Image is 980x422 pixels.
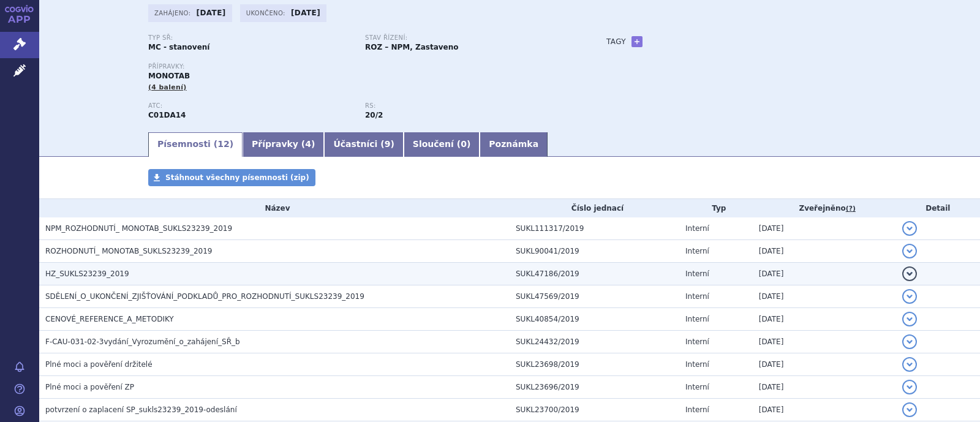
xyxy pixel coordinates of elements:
[45,315,174,323] span: CENOVÉ_REFERENCE_A_METODIKY
[365,43,459,51] strong: ROZ – NPM, Zastaveno
[753,399,896,421] td: [DATE]
[753,285,896,308] td: [DATE]
[45,337,240,346] span: F-CAU-031-02-3vydání_Vyrozumění_o_zahájení_SŘ_b
[45,247,213,255] span: ROZHODNUTÍ_ MONOTAB_SUKLS23239_2019
[902,266,917,281] button: detail
[685,224,709,233] span: Interní
[902,289,917,304] button: detail
[45,360,153,369] span: Plné moci a pověření držitelé
[631,36,643,47] a: +
[753,331,896,353] td: [DATE]
[902,221,917,236] button: detail
[461,139,467,149] span: 0
[510,240,679,263] td: SUKL90041/2019
[685,269,709,278] span: Interní
[685,292,709,301] span: Interní
[45,383,134,391] span: Plné moci a pověření ZP
[753,376,896,399] td: [DATE]
[902,312,917,326] button: detail
[243,132,324,157] a: Přípravky (4)
[246,8,288,18] span: Ukončeno:
[365,111,383,119] strong: donátory NO k terapii anginy pectoris - terapie dlouhodobá, p.o
[291,9,320,17] strong: [DATE]
[148,63,582,70] p: Přípravky:
[685,360,709,369] span: Interní
[685,337,709,346] span: Interní
[217,139,229,149] span: 12
[510,376,679,399] td: SUKL23696/2019
[45,269,129,278] span: HZ_SUKLS23239_2019
[753,353,896,376] td: [DATE]
[902,402,917,417] button: detail
[902,244,917,258] button: detail
[753,240,896,263] td: [DATE]
[510,353,679,376] td: SUKL23698/2019
[45,224,232,233] span: NPM_ROZHODNUTÍ_ MONOTAB_SUKLS23239_2019
[148,72,190,80] span: MONOTAB
[165,173,309,182] span: Stáhnout všechny písemnosti (zip)
[45,292,364,301] span: SDĚLENÍ_O_UKONČENÍ_ZJIŠŤOVÁNÍ_PODKLADŮ_PRO_ROZHODNUTÍ_SUKLS23239_2019
[753,263,896,285] td: [DATE]
[148,102,353,110] p: ATC:
[685,315,709,323] span: Interní
[45,405,237,414] span: potvrzení o zaplacení SP_sukls23239_2019-odeslání
[606,34,626,49] h3: Tagy
[148,83,187,91] span: (4 balení)
[753,199,896,217] th: Zveřejněno
[324,132,403,157] a: Účastníci (9)
[896,199,980,217] th: Detail
[510,285,679,308] td: SUKL47569/2019
[685,383,709,391] span: Interní
[902,357,917,372] button: detail
[685,247,709,255] span: Interní
[148,169,315,186] a: Stáhnout všechny písemnosti (zip)
[39,199,510,217] th: Název
[510,199,679,217] th: Číslo jednací
[902,380,917,394] button: detail
[753,217,896,240] td: [DATE]
[510,263,679,285] td: SUKL47186/2019
[148,111,186,119] strong: ISOSORBID-MONONITRÁT
[385,139,391,149] span: 9
[197,9,226,17] strong: [DATE]
[148,132,243,157] a: Písemnosti (12)
[365,102,570,110] p: RS:
[480,132,548,157] a: Poznámka
[902,334,917,349] button: detail
[685,405,709,414] span: Interní
[846,205,856,213] abbr: (?)
[510,399,679,421] td: SUKL23700/2019
[154,8,193,18] span: Zahájeno:
[305,139,311,149] span: 4
[148,43,209,51] strong: MC - stanovení
[404,132,480,157] a: Sloučení (0)
[679,199,753,217] th: Typ
[365,34,570,42] p: Stav řízení:
[148,34,353,42] p: Typ SŘ:
[510,308,679,331] td: SUKL40854/2019
[510,331,679,353] td: SUKL24432/2019
[510,217,679,240] td: SUKL111317/2019
[753,308,896,331] td: [DATE]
